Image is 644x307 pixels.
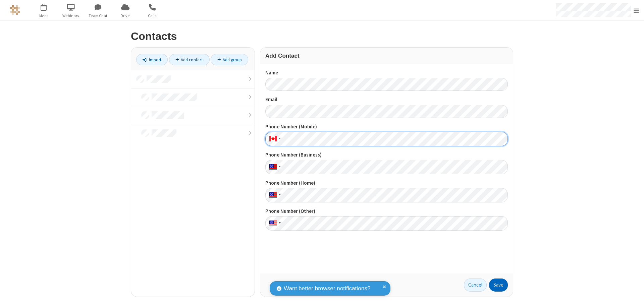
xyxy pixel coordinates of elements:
div: Canada: + 1 [265,132,283,146]
a: Import [136,54,168,65]
div: United States: + 1 [265,216,283,231]
a: Add group [211,54,248,65]
span: Drive [113,13,138,19]
label: Phone Number (Mobile) [265,123,508,131]
span: Want better browser notifications? [284,284,370,293]
iframe: Chat [627,290,639,302]
button: Save [489,279,508,292]
img: QA Selenium DO NOT DELETE OR CHANGE [10,5,20,15]
label: Email [265,96,508,104]
a: Add contact [169,54,210,65]
div: United States: + 1 [265,160,283,174]
div: United States: + 1 [265,188,283,202]
h3: Add Contact [265,53,508,59]
span: Webinars [58,13,84,19]
a: Cancel [464,279,487,292]
label: Name [265,69,508,77]
span: Meet [31,13,56,19]
span: Team Chat [86,13,111,19]
label: Phone Number (Business) [265,151,508,159]
label: Phone Number (Home) [265,179,508,187]
h2: Contacts [131,30,513,42]
label: Phone Number (Other) [265,207,508,215]
span: Calls [140,13,165,19]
